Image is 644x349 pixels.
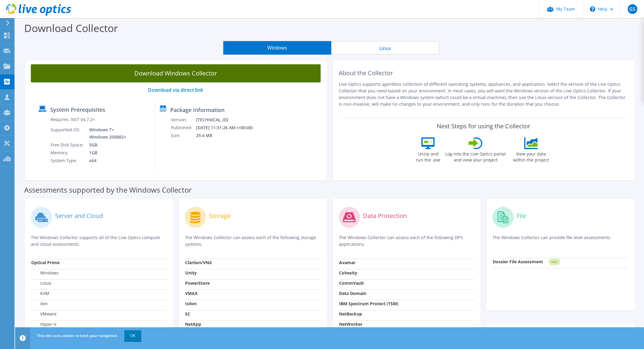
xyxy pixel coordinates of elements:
[50,107,105,113] label: System Prerequisites
[85,126,128,141] td: Windows 7+ Windows 2008R2+
[196,124,261,132] td: [DATE] 11:31:26 AM (+00:00)
[31,321,56,327] label: Hyper-V
[31,311,57,317] label: VMware
[85,149,128,157] td: 1GB
[185,260,212,265] strong: Clariion/VNX
[339,234,475,248] p: The Windows Collector can assess each of the following DPS applications.
[31,260,60,265] strong: Optical Prime
[196,132,261,139] td: 29.4 MB
[339,321,362,327] strong: NetWorker
[628,4,637,14] span: GS
[590,6,595,12] svg: \n
[31,64,321,82] a: Download Windows Collector
[185,311,190,317] strong: SC
[414,149,442,163] label: Unzip and run the .exe
[31,270,59,276] label: Windows
[493,259,543,264] strong: Dossier File Assessment
[148,87,203,93] a: Download via direct link
[124,330,141,341] a: OK
[551,260,557,264] tspan: NEW!
[85,141,128,149] td: 5GB
[339,280,364,286] strong: CommVault
[185,270,197,276] strong: Unity
[509,149,553,163] label: View your data within the project
[185,290,198,296] strong: VMAX
[185,280,210,286] strong: PowerStore
[55,213,103,219] label: Server and Cloud
[24,21,118,35] label: Download Collector
[24,187,192,193] label: Assessments supported by the Windows Collector
[50,149,85,157] td: Memory:
[339,69,629,77] h2: About the Collector
[339,260,355,265] strong: Avamar
[517,213,526,219] label: File
[185,301,197,306] strong: Isilon
[85,157,128,165] td: x64
[171,124,196,132] td: Published:
[50,157,85,165] td: System Type:
[50,126,85,141] td: Supported OS:
[37,333,118,338] span: This site uses cookies to track your navigation.
[31,290,49,296] label: KVM
[185,234,321,248] p: The Windows Collector can assess each of the following storage systems.
[339,311,362,317] strong: NetBackup
[445,149,506,163] label: Log into the Live Optics portal and view your project
[196,116,261,124] td: [TECHNICAL_ID]
[437,123,530,130] label: Next Steps for using the Collector
[50,141,85,149] td: Free Disk Space:
[492,234,628,247] p: The Windows Collector can provide file level assessments.
[339,301,398,306] strong: IBM Spectrum Protect (TSM)
[223,41,331,55] button: Windows
[31,280,51,286] label: Linux
[170,107,224,113] label: Package Information
[31,234,167,248] p: The Windows Collector supports all of the Live Optics compute and cloud assessments.
[171,132,196,139] td: Size:
[339,270,357,276] strong: Cohesity
[363,213,407,219] label: Data Protection
[31,301,48,307] label: Xen
[339,290,366,296] strong: Data Domain
[185,321,201,327] strong: NetApp
[171,116,196,124] td: Version:
[331,41,439,55] button: Linux
[339,81,629,107] p: Live Optics supports agentless collection of different operating systems, appliances, and applica...
[51,117,95,123] label: Requires .NET V4.7.2+
[209,213,230,219] label: Storage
